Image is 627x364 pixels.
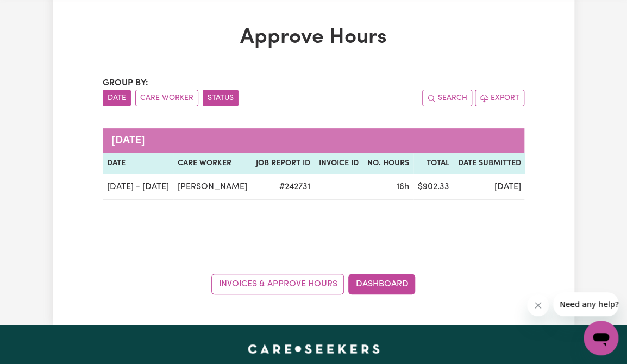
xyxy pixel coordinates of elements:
[173,153,252,174] th: Care worker
[7,8,66,16] span: Need any help?
[252,153,315,174] th: Job Report ID
[413,153,454,174] th: Total
[173,174,252,200] td: [PERSON_NAME]
[413,174,454,200] td: $ 902.33
[103,79,148,87] span: Group by:
[584,321,618,355] iframe: Button to launch messaging window
[475,90,524,106] button: Export
[454,153,525,174] th: Date Submitted
[248,344,380,353] a: Careseekers home page
[454,174,525,200] td: [DATE]
[103,153,173,174] th: Date
[103,25,524,51] h1: Approve Hours
[553,292,618,316] iframe: Message from company
[211,274,344,294] a: Invoices & Approve Hours
[103,90,131,106] button: sort invoices by date
[203,90,239,106] button: sort invoices by paid status
[397,183,409,191] span: 16 hours
[252,174,315,200] td: # 242731
[363,153,413,174] th: No. Hours
[527,294,549,316] iframe: Close message
[315,153,363,174] th: Invoice ID
[103,174,173,200] td: [DATE] - [DATE]
[135,90,198,106] button: sort invoices by care worker
[422,90,472,106] button: Search
[348,274,415,294] a: Dashboard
